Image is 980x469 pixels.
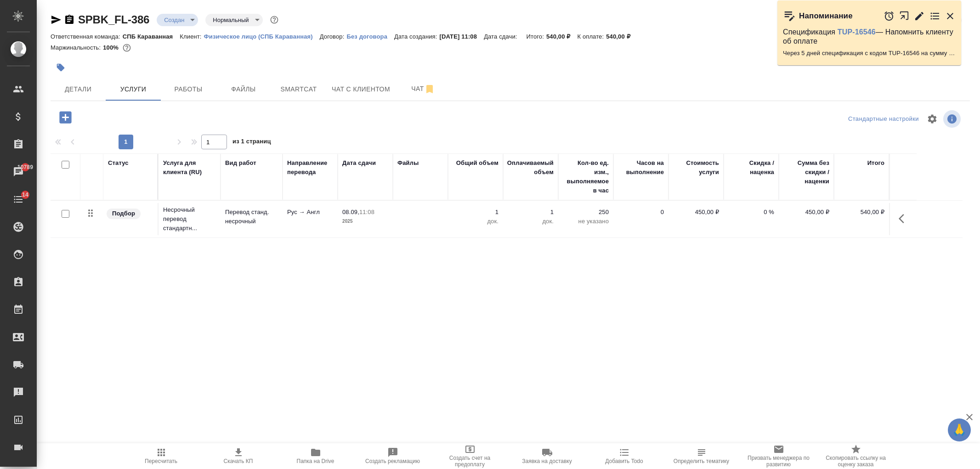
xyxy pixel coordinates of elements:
[507,158,554,177] div: Оплачиваемый объем
[332,84,390,95] span: Чат с клиентом
[17,190,34,199] span: 14
[342,158,376,168] div: Дата сдачи
[268,14,280,26] button: Доп статусы указывают на важность/срочность заказа
[394,33,439,40] p: Дата создания:
[51,44,103,51] p: Маржинальность:
[401,83,445,95] span: Чат
[948,418,971,441] button: 🙏
[205,14,262,26] div: Создан
[224,458,253,464] span: Скачать КП
[112,209,135,218] p: Подбор
[546,33,578,40] p: 540,00 ₽
[320,33,347,40] p: Договор:
[431,443,509,469] button: Создать счет на предоплату
[509,443,586,469] button: Заявка на доставку
[51,14,62,25] button: Скопировать ссылку для ЯМессенджера
[103,44,121,51] p: 100%
[728,158,774,177] div: Скидка / наценка
[51,33,123,40] p: Ответственная команда:
[2,188,34,211] a: 14
[586,443,663,469] button: Добавить Todo
[157,14,198,26] div: Создан
[287,208,333,217] p: Рус → Англ
[225,158,256,168] div: Вид работ
[577,33,606,40] p: К оплате:
[456,158,498,168] div: Общий объем
[527,33,546,40] p: Итого:
[2,160,34,183] a: 10789
[204,33,320,40] p: Физическое лицо (СПБ Караванная)
[783,49,956,58] p: Через 5 дней спецификация с кодом TUP-16546 на сумму 100926.66 RUB будет просрочена
[884,11,895,22] button: Отложить
[225,208,278,226] p: Перевод станд. несрочный
[365,458,420,464] span: Создать рекламацию
[163,158,216,177] div: Услуга для клиента (RU)
[508,217,554,226] p: док.
[346,33,394,40] p: Без договора
[605,458,643,464] span: Добавить Todo
[354,443,431,469] button: Создать рекламацию
[783,28,956,46] p: Спецификация — Напомнить клиенту об оплате
[204,32,320,40] a: Физическое лицо (СПБ Караванная)
[12,163,39,172] span: 10789
[673,158,719,177] div: Стоимость услуги
[783,208,829,217] p: 450,00 ₽
[108,158,129,168] div: Статус
[674,458,729,464] span: Определить тематику
[618,158,664,177] div: Часов на выполнение
[838,28,876,36] a: TUP-16546
[200,443,277,469] button: Скачать КП
[783,158,829,186] div: Сумма без скидки / наценки
[123,443,200,469] button: Пересчитать
[746,455,812,468] span: Призвать менеджера по развитию
[823,455,889,468] span: Скопировать ссылку на оценку заказа
[78,13,149,26] a: SPBK_FL-386
[846,112,921,126] div: split button
[943,110,963,128] span: Посмотреть информацию
[221,84,266,95] span: Файлы
[277,84,321,95] span: Smartcat
[163,205,216,233] p: Несрочный перевод стандартн...
[123,33,180,40] p: СПБ Караванная
[929,11,940,22] button: Перейти в todo
[145,458,177,464] span: Пересчитать
[437,455,503,468] span: Создать счет на предоплату
[817,443,895,469] button: Скопировать ссылку на оценку заказа
[838,208,884,217] p: 540,00 ₽
[180,33,204,40] p: Клиент:
[899,6,910,26] button: Открыть в новой вкладке
[867,158,884,168] div: Итого
[952,420,967,440] span: 🙏
[166,84,210,95] span: Работы
[563,158,609,195] div: Кол-во ед. изм., выполняемое в час
[51,57,71,78] button: Добавить тэг
[346,32,394,40] a: Без договора
[359,209,374,215] p: 11:08
[297,458,334,464] span: Папка на Drive
[921,108,943,130] span: Настроить таблицу
[799,11,853,21] p: Напоминание
[740,443,817,469] button: Призвать менеджера по развитию
[563,208,609,217] p: 250
[121,42,133,54] button: 0.00 RUB;
[893,208,915,230] button: Показать кнопки
[277,443,354,469] button: Папка на Drive
[64,14,75,25] button: Скопировать ссылку
[424,84,435,95] svg: Отписаться
[161,16,187,24] button: Создан
[484,33,519,40] p: Дата сдачи:
[663,443,740,469] button: Определить тематику
[56,84,100,95] span: Детали
[342,217,388,226] p: 2025
[945,11,956,22] button: Закрыть
[453,208,498,217] p: 1
[342,209,359,215] p: 08.09,
[287,158,333,177] div: Направление перевода
[606,33,637,40] p: 540,00 ₽
[210,16,251,24] button: Нормальный
[613,203,668,235] td: 0
[508,208,554,217] p: 1
[53,108,78,127] button: Добавить услугу
[563,217,609,226] p: не указано
[673,208,719,217] p: 450,00 ₽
